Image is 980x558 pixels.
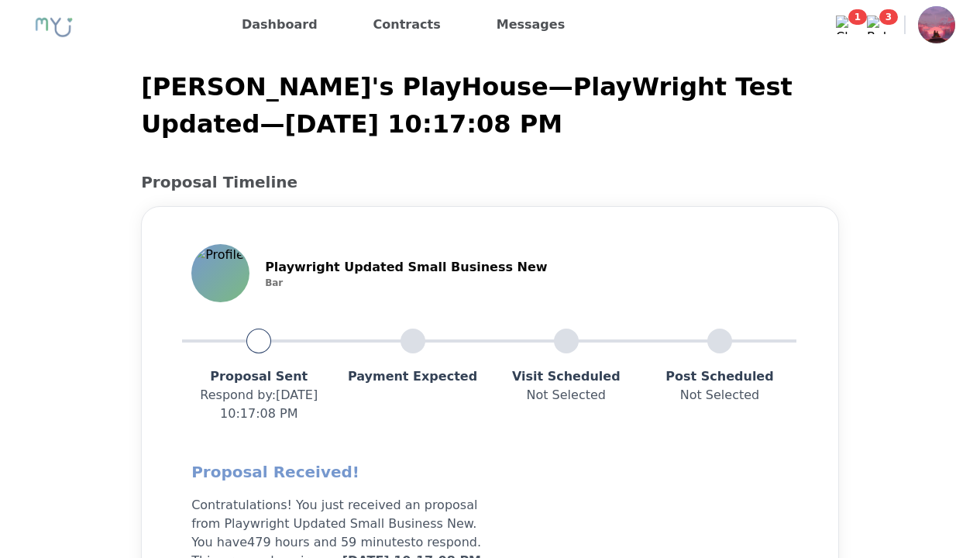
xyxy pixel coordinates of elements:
img: Profile [193,246,248,301]
a: Dashboard [236,12,324,37]
img: Profile [918,6,955,43]
p: Respond by : [DATE] 10:17:08 PM [182,386,335,423]
p: Visit Scheduled [490,367,643,386]
p: Not Selected [490,386,643,405]
img: Chat [836,15,854,34]
p: Payment Expected [335,367,489,386]
p: Proposal Sent [182,367,335,386]
p: Playwright Updated Small Business New [265,258,547,277]
p: [PERSON_NAME]'s PlayHouse — PlayWright Test Updated — [DATE] 10:17:08 PM [141,68,839,143]
a: Messages [490,12,571,37]
span: 3 [879,9,898,25]
p: Not Selected [643,386,796,405]
span: 1 [848,9,867,25]
p: Bar [265,277,547,289]
p: Contratulations! You just received an proposal from Playwright Updated Small Business New. [191,496,483,533]
h2: Proposal Received! [191,460,483,484]
p: Post Scheduled [643,367,796,386]
h2: Proposal Timeline [141,170,839,194]
a: Contracts [367,12,447,37]
img: Bell [867,15,885,34]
